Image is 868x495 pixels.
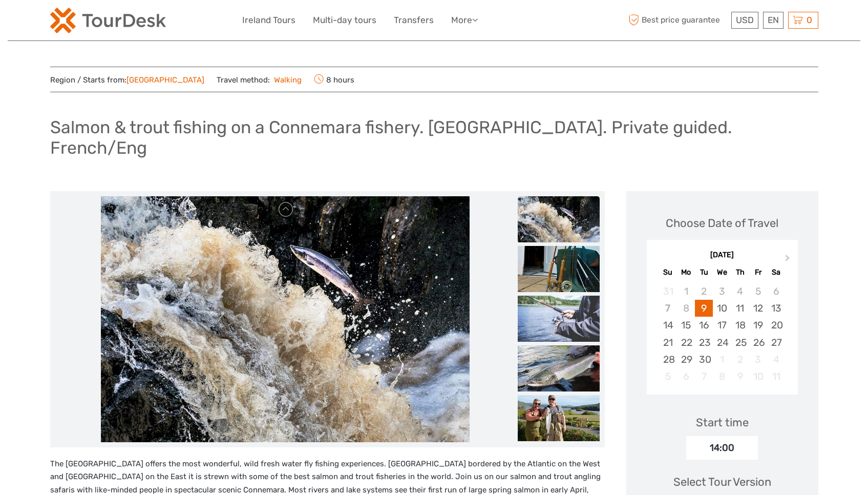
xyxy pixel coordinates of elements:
[713,283,731,300] div: Not available Wednesday, September 3rd, 2025
[695,351,713,368] div: Choose Tuesday, September 30th, 2025
[713,317,731,334] div: Choose Wednesday, September 17th, 2025
[313,13,376,28] a: Multi-day tours
[731,300,749,317] div: Choose Thursday, September 11th, 2025
[695,317,713,334] div: Choose Tuesday, September 16th, 2025
[677,300,695,317] div: Not available Monday, September 8th, 2025
[242,13,295,28] a: Ireland Tours
[677,368,695,385] div: Not available Monday, October 6th, 2025
[731,317,749,334] div: Choose Thursday, September 18th, 2025
[695,300,713,317] div: Choose Tuesday, September 9th, 2025
[451,13,478,28] a: More
[767,265,785,279] div: Sa
[713,351,731,368] div: Not available Wednesday, October 1st, 2025
[394,13,434,28] a: Transfers
[518,345,600,391] img: e62b930583f846789bee896ab2b6909b_slider_thumbnail.jpeg
[101,196,470,442] img: 5881e6073e8b438e9d46461bc83a678d_main_slider.jpg
[749,368,767,385] div: Not available Friday, October 10th, 2025
[677,283,695,300] div: Not available Monday, September 1st, 2025
[677,334,695,351] div: Choose Monday, September 22nd, 2025
[713,368,731,385] div: Not available Wednesday, October 8th, 2025
[666,215,778,231] div: Choose Date of Travel
[767,300,785,317] div: Choose Saturday, September 13th, 2025
[767,317,785,334] div: Choose Saturday, September 20th, 2025
[314,72,354,87] span: 8 hours
[659,351,677,368] div: Choose Sunday, September 28th, 2025
[763,12,784,29] div: EN
[647,250,798,261] div: [DATE]
[695,334,713,351] div: Choose Tuesday, September 23rd, 2025
[731,351,749,368] div: Not available Thursday, October 2nd, 2025
[749,351,767,368] div: Not available Friday, October 3rd, 2025
[659,300,677,317] div: Not available Sunday, September 7th, 2025
[749,300,767,317] div: Choose Friday, September 12th, 2025
[695,368,713,385] div: Not available Tuesday, October 7th, 2025
[713,265,731,279] div: We
[749,283,767,300] div: Not available Friday, September 5th, 2025
[713,300,731,317] div: Choose Wednesday, September 10th, 2025
[767,368,785,385] div: Not available Saturday, October 11th, 2025
[518,395,600,441] img: d486bb3faf474ea6b031310138fc7b99_slider_thumbnail.jpg
[126,75,204,85] a: [GEOGRAPHIC_DATA]
[518,196,600,242] img: 5881e6073e8b438e9d46461bc83a678d_slider_thumbnail.jpg
[118,16,130,28] button: Open LiveChat chat widget
[659,265,677,279] div: Su
[677,265,695,279] div: Mo
[659,368,677,385] div: Not available Sunday, October 5th, 2025
[780,253,797,269] button: Next Month
[270,75,302,85] a: Walking
[673,474,771,490] div: Select Tour Version
[713,334,731,351] div: Choose Wednesday, September 24th, 2025
[50,8,166,33] img: 2254-3441b4b5-4e5f-4d00-b396-31f1d84a6ebf_logo_small.png
[50,75,204,86] span: Region / Starts from:
[659,317,677,334] div: Choose Sunday, September 14th, 2025
[736,15,754,25] span: USD
[650,283,794,385] div: month 2025-09
[731,265,749,279] div: Th
[518,296,600,342] img: 2e1e3cde13f243b2aa309813886b70ff_slider_thumbnail.jpeg
[767,283,785,300] div: Not available Saturday, September 6th, 2025
[518,246,600,292] img: d0308964b1414e88be98fd1b905f5547_slider_thumbnail.jpeg
[696,415,749,430] div: Start time
[731,283,749,300] div: Not available Thursday, September 4th, 2025
[217,72,302,87] span: Travel method:
[695,283,713,300] div: Not available Tuesday, September 2nd, 2025
[749,317,767,334] div: Choose Friday, September 19th, 2025
[50,117,818,158] h1: Salmon & trout fishing on a Connemara fishery. [GEOGRAPHIC_DATA]. Private guided. French/Eng
[626,12,729,29] span: Best price guarantee
[677,317,695,334] div: Choose Monday, September 15th, 2025
[767,334,785,351] div: Choose Saturday, September 27th, 2025
[695,265,713,279] div: Tu
[677,351,695,368] div: Choose Monday, September 29th, 2025
[749,334,767,351] div: Choose Friday, September 26th, 2025
[805,15,814,25] span: 0
[659,334,677,351] div: Choose Sunday, September 21st, 2025
[14,18,116,26] p: We're away right now. Please check back later!
[749,265,767,279] div: Fr
[731,334,749,351] div: Choose Thursday, September 25th, 2025
[767,351,785,368] div: Not available Saturday, October 4th, 2025
[659,283,677,300] div: Not available Sunday, August 31st, 2025
[731,368,749,385] div: Not available Thursday, October 9th, 2025
[686,436,758,460] div: 14:00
